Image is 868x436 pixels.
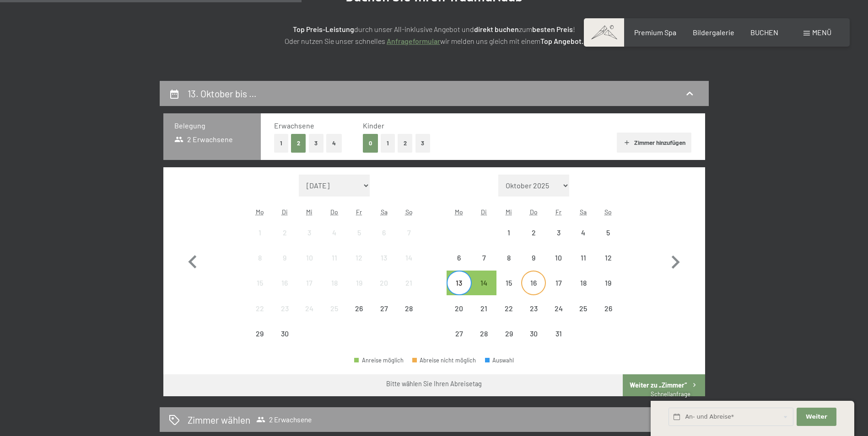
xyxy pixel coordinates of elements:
div: Sat Oct 04 2025 [571,220,596,245]
div: Wed Oct 08 2025 [496,245,521,270]
div: Thu Oct 02 2025 [521,220,546,245]
div: Abreise nicht möglich [347,245,372,270]
a: Bildergalerie [693,28,734,37]
div: 11 [572,254,595,277]
div: Abreise nicht möglich [571,296,596,320]
div: Fri Oct 24 2025 [546,296,571,320]
div: 31 [547,330,570,353]
div: Tue Sep 09 2025 [272,245,297,270]
div: Sun Oct 12 2025 [596,245,620,270]
div: Fri Oct 17 2025 [546,271,571,295]
div: Abreise nicht möglich [322,220,347,245]
div: Abreise nicht möglich [521,321,546,346]
div: 9 [522,254,545,277]
div: Fri Sep 19 2025 [347,271,372,295]
abbr: Montag [256,208,264,216]
div: 22 [497,305,520,328]
div: Abreise nicht möglich [272,245,297,270]
abbr: Dienstag [481,208,487,216]
div: 8 [497,254,520,277]
div: 30 [273,330,296,353]
div: Abreise nicht möglich [472,245,496,270]
div: 25 [572,305,595,328]
div: Abreise nicht möglich [521,271,546,295]
div: Abreise nicht möglich [322,296,347,320]
div: Mon Oct 20 2025 [447,296,471,320]
div: Abreise nicht möglich [248,245,272,270]
div: Abreise nicht möglich [546,220,571,245]
button: Zimmer hinzufügen [617,133,691,153]
button: Weiter zu „Zimmer“ [623,374,705,396]
div: Abreise nicht möglich [297,296,322,320]
div: Abreise nicht möglich [412,357,476,363]
div: 16 [522,279,545,302]
div: Fri Oct 31 2025 [546,321,571,346]
div: Mon Sep 29 2025 [248,321,272,346]
div: 2 [522,229,545,252]
abbr: Donnerstag [530,208,538,216]
div: Mon Oct 13 2025 [447,271,471,295]
div: 7 [397,229,420,252]
div: Fri Sep 26 2025 [347,296,372,320]
div: Thu Oct 23 2025 [521,296,546,320]
div: Abreise nicht möglich [447,321,471,346]
div: Abreise nicht möglich [297,220,322,245]
h3: Belegung [174,121,250,131]
div: Abreise nicht möglich [396,245,421,270]
div: Abreise nicht möglich [396,271,421,295]
span: Weiter [806,413,827,421]
div: Tue Sep 23 2025 [272,296,297,320]
div: 12 [597,254,620,277]
div: 4 [572,229,595,252]
div: 21 [473,305,496,328]
div: Sun Sep 14 2025 [396,245,421,270]
div: Mon Oct 27 2025 [447,321,471,346]
div: Abreise nicht möglich [248,321,272,346]
div: 2 [273,229,296,252]
div: 18 [572,279,595,302]
abbr: Samstag [580,208,587,216]
div: 13 [372,254,395,277]
abbr: Samstag [381,208,388,216]
button: 2 [291,134,306,153]
div: Fri Sep 12 2025 [347,245,372,270]
div: Wed Oct 22 2025 [496,296,521,320]
div: Abreise nicht möglich [248,220,272,245]
div: Abreise nicht möglich [571,245,596,270]
div: Abreise möglich [472,271,496,295]
div: Abreise nicht möglich [272,321,297,346]
div: 3 [547,229,570,252]
button: 1 [274,134,288,153]
div: Abreise nicht möglich [447,245,471,270]
div: Sat Oct 25 2025 [571,296,596,320]
div: Thu Sep 25 2025 [322,296,347,320]
div: Auswahl [485,357,514,363]
div: Sat Oct 11 2025 [571,245,596,270]
div: 30 [522,330,545,353]
div: Abreise nicht möglich [571,220,596,245]
div: Abreise nicht möglich [297,245,322,270]
div: Tue Oct 28 2025 [472,321,496,346]
div: 19 [597,279,620,302]
div: Wed Sep 10 2025 [297,245,322,270]
div: Abreise nicht möglich [297,271,322,295]
div: 28 [397,305,420,328]
div: 26 [597,305,620,328]
div: Fri Oct 03 2025 [546,220,571,245]
div: Abreise nicht möglich [347,220,372,245]
div: 1 [248,229,271,252]
span: 2 Erwachsene [174,134,233,144]
div: 29 [497,330,520,353]
div: 27 [447,330,470,353]
a: BUCHEN [750,28,778,37]
div: Tue Sep 16 2025 [272,271,297,295]
div: 26 [348,305,371,328]
abbr: Mittwoch [306,208,313,216]
div: 10 [298,254,321,277]
div: Abreise nicht möglich [272,271,297,295]
div: 18 [323,279,346,302]
div: 24 [547,305,570,328]
div: Sat Sep 20 2025 [372,271,396,295]
div: Anreise möglich [354,357,404,363]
